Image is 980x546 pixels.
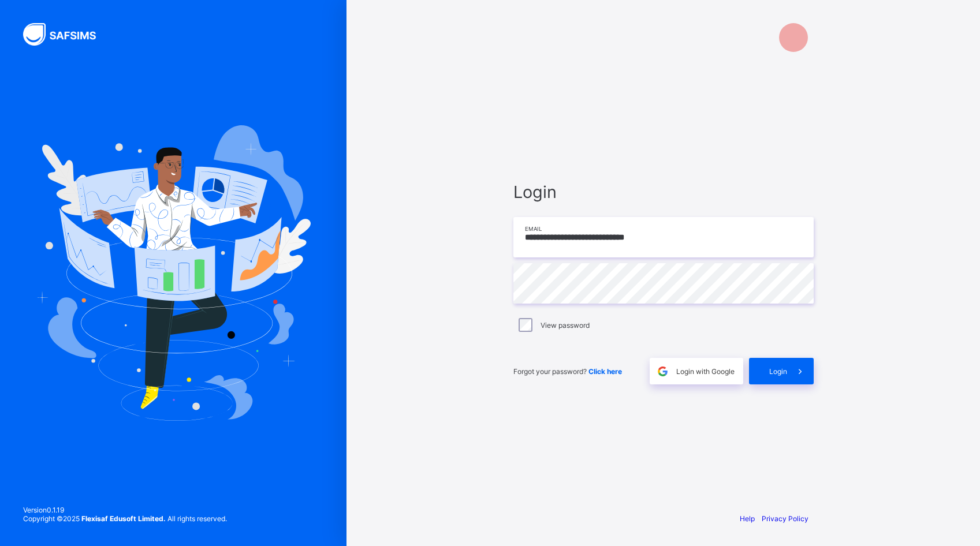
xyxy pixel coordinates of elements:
img: SAFSIMS Logo [23,23,110,46]
a: Privacy Policy [762,514,808,523]
span: Version 0.1.19 [23,506,227,514]
a: Click here [588,367,622,376]
span: Forgot your password? [513,367,622,376]
span: Copyright © 2025 All rights reserved. [23,514,227,523]
label: View password [541,321,590,330]
span: Login [513,182,814,202]
img: Hero Image [36,125,311,421]
strong: Flexisaf Edusoft Limited. [81,514,166,523]
span: Login with Google [676,367,735,376]
a: Help [740,514,755,523]
img: google.396cfc9801f0270233282035f929180a.svg [656,365,669,378]
span: Login [769,367,787,376]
